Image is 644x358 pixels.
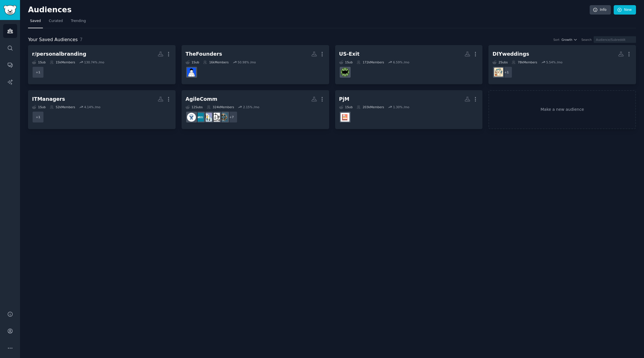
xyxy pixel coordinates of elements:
[335,45,483,84] a: US-Exit1Sub172kMembers6.59% /moAmerExit
[581,38,592,42] div: Search
[512,60,537,64] div: 78k Members
[186,105,203,109] div: 12 Sub s
[187,68,196,77] img: TheFounders
[393,105,409,109] div: 1.30 % /mo
[80,37,83,42] span: 7
[357,60,384,64] div: 172k Members
[32,96,65,103] div: ITManagers
[186,96,217,103] div: AgileComm
[339,105,353,109] div: 1 Sub
[219,113,228,122] img: agilecoaching
[561,38,572,42] span: Growth
[553,38,560,42] div: Sort
[28,36,78,43] span: Your Saved Audiences
[488,45,636,84] a: DIYweddings2Subs78kMembers5.54% /mo+1DIYweddings
[203,60,228,64] div: 16k Members
[182,45,329,84] a: TheFounders1Sub16kMembers50.98% /moTheFounders
[488,90,636,129] a: Make a new audience
[341,113,349,122] img: projectmanagement
[3,5,17,15] img: GummySearch logo
[341,68,349,77] img: AmerExit
[243,105,259,109] div: 2.15 % /mo
[50,105,75,109] div: 52k Members
[238,60,256,64] div: 50.98 % /mo
[32,51,86,58] div: r/personalbranding
[186,60,199,64] div: 1 Sub
[211,113,220,122] img: agilecoach
[500,66,512,78] div: + 1
[494,68,503,77] img: DIYweddings
[71,19,86,24] span: Trending
[32,60,46,64] div: 1 Sub
[339,60,353,64] div: 1 Sub
[594,36,636,43] input: Audience/Subreddit
[203,113,212,122] img: scrum
[226,111,238,123] div: + 7
[546,60,562,64] div: 5.54 % /mo
[69,17,88,28] a: Trending
[339,96,349,103] div: PjM
[207,105,234,109] div: 324k Members
[335,90,483,129] a: PjM1Sub203kMembers1.30% /moprojectmanagement
[32,66,44,78] div: + 1
[28,5,590,15] h2: Audiences
[84,60,104,64] div: 130.74 % /mo
[187,113,196,122] img: jira
[357,105,384,109] div: 203k Members
[30,19,41,24] span: Saved
[28,17,43,28] a: Saved
[32,105,46,109] div: 1 Sub
[50,60,75,64] div: 15k Members
[186,51,222,58] div: TheFounders
[561,38,577,42] button: Growth
[590,5,611,15] a: Info
[339,51,360,58] div: US-Exit
[492,60,508,64] div: 2 Sub s
[28,45,176,84] a: r/personalbranding1Sub15kMembers130.74% /mo+1
[47,17,65,28] a: Curated
[28,90,176,129] a: ITManagers1Sub52kMembers4.14% /mo+1
[182,90,329,129] a: AgileComm12Subs324kMembers2.15% /mo+7agilecoachingagilecoachscrumScaledAgilejira
[84,105,100,109] div: 4.14 % /mo
[492,51,529,58] div: DIYweddings
[393,60,409,64] div: 6.59 % /mo
[195,113,204,122] img: ScaledAgile
[49,19,63,24] span: Curated
[614,5,636,15] a: New
[32,111,44,123] div: + 1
